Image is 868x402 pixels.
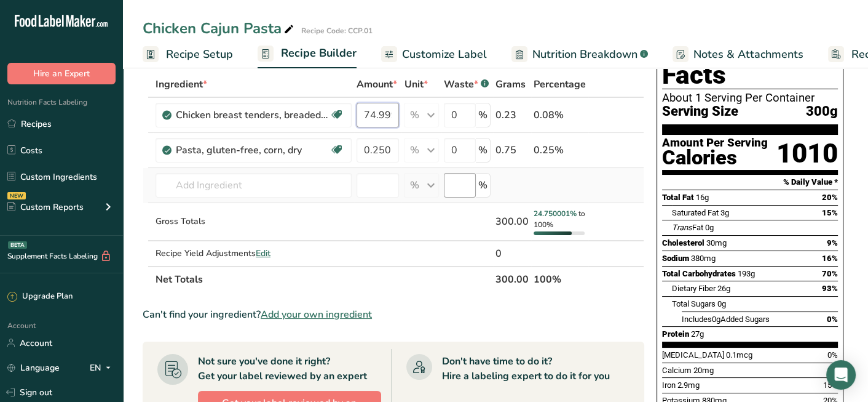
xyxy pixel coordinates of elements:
[143,307,644,322] div: Can't find your ingredient?
[712,315,720,324] span: 0g
[495,143,529,158] div: 0.75
[826,360,856,390] div: Open Intercom Messenger
[662,149,768,167] div: Calories
[532,46,637,63] span: Nutrition Breakdown
[153,266,493,292] th: Net Totals
[156,215,352,228] div: Gross Totals
[672,223,703,232] span: Fat
[261,307,372,322] span: Add your own ingredient
[281,45,357,62] span: Recipe Builder
[662,175,838,190] section: % Daily Value *
[662,350,724,360] span: [MEDICAL_DATA]
[822,208,838,217] span: 15%
[176,108,329,123] div: Chicken breast tenders, breaded, uncooked
[143,41,233,68] a: Recipe Setup
[672,299,716,308] span: Total Sugars
[662,380,676,390] span: Iron
[534,77,586,92] span: Percentage
[258,39,357,69] a: Recipe Builder
[495,77,526,92] span: Grams
[827,315,838,324] span: 0%
[827,238,838,247] span: 9%
[662,193,694,202] span: Total Fat
[531,266,588,292] th: 100%
[822,254,838,263] span: 16%
[776,137,838,170] div: 1010
[7,192,26,199] div: NEW
[381,41,487,68] a: Customize Label
[495,214,529,229] div: 300.00
[672,208,719,217] span: Saturated Fat
[256,247,270,259] span: Edit
[404,77,427,92] span: Unit
[662,92,838,104] div: About 1 Serving Per Container
[402,46,487,63] span: Customize Label
[682,315,770,324] span: Includes Added Sugars
[166,46,233,63] span: Recipe Setup
[677,380,700,390] span: 2.9mg
[693,46,803,63] span: Notes & Attachments
[672,223,692,232] i: Trans
[511,41,648,68] a: Nutrition Breakdown
[720,208,729,217] span: 3g
[176,143,329,158] div: Pasta, gluten-free, corn, dry
[691,329,704,339] span: 27g
[156,247,352,260] div: Recipe Yield Adjustments
[198,354,367,384] div: Not sure you've done it right? Get your label reviewed by an expert
[444,77,489,92] div: Waste
[696,193,709,202] span: 16g
[662,329,689,339] span: Protein
[662,33,838,89] h1: Nutrition Facts
[7,357,60,379] a: Language
[534,143,586,158] div: 0.25%
[143,17,296,39] div: Chicken Cajun Pasta
[534,209,577,219] span: 24.750001%
[156,77,207,92] span: Ingredient
[705,223,714,232] span: 0g
[7,63,116,84] button: Hire an Expert
[662,137,768,149] div: Amount Per Serving
[823,380,838,390] span: 15%
[662,269,736,278] span: Total Carbohydrates
[662,366,692,375] span: Calcium
[662,254,689,263] span: Sodium
[822,284,838,293] span: 93%
[827,350,838,360] span: 0%
[822,269,838,278] span: 70%
[717,284,730,293] span: 26g
[693,366,714,375] span: 20mg
[495,108,529,123] div: 0.23
[822,193,838,202] span: 20%
[90,360,116,375] div: EN
[495,246,529,261] div: 0
[691,254,716,263] span: 380mg
[301,25,373,36] div: Recipe Code: CCP.01
[662,104,738,119] span: Serving Size
[534,108,586,123] div: 0.08%
[706,238,727,247] span: 30mg
[7,201,84,214] div: Custom Reports
[493,266,531,292] th: 300.00
[673,41,803,68] a: Notes & Attachments
[726,350,752,360] span: 0.1mcg
[672,284,716,293] span: Dietary Fiber
[357,77,397,92] span: Amount
[662,238,704,247] span: Cholesterol
[442,354,610,384] div: Don't have time to do it? Hire a labeling expert to do it for you
[7,291,73,303] div: Upgrade Plan
[8,241,27,249] div: BETA
[806,104,838,119] span: 300g
[738,269,755,278] span: 193g
[717,299,726,308] span: 0g
[156,173,352,198] input: Add Ingredient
